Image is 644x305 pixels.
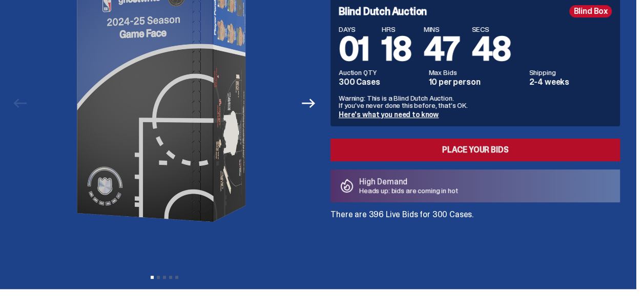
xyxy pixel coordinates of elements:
div: Blind Box [569,5,612,17]
span: 47 [424,28,460,70]
a: Here's what you need to know [339,110,439,119]
span: 18 [382,28,411,70]
span: 01 [339,28,369,70]
button: View slide 2 [157,276,160,279]
span: 48 [471,28,510,70]
h4: Blind Dutch Auction [339,6,427,16]
span: HRS [382,26,411,33]
span: DAYS [339,26,369,33]
button: View slide 4 [169,276,172,279]
dt: Max Bids [429,69,523,76]
a: Place your Bids [330,139,620,161]
span: MINS [424,26,460,33]
p: Heads up: bids are coming in hot [359,187,458,194]
dt: Shipping [529,69,612,76]
button: View slide 5 [175,276,178,279]
p: Warning: This is a Blind Dutch Auction. If you’ve never done this before, that’s OK. [339,94,612,109]
dd: 300 Cases [339,78,423,86]
span: SECS [471,26,510,33]
button: View slide 3 [163,276,166,279]
dd: 2-4 weeks [529,78,612,86]
button: Next [297,92,320,115]
dd: 10 per person [429,78,523,86]
p: High Demand [359,178,458,186]
button: View slide 1 [151,276,154,279]
dt: Auction QTY [339,69,423,76]
p: There are 396 Live Bids for 300 Cases. [330,211,620,219]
